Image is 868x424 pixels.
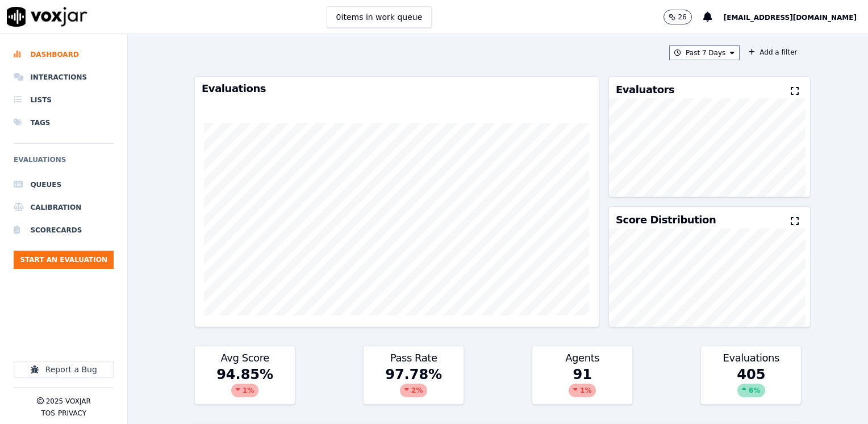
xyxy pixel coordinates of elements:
div: 1 % [231,384,258,397]
h3: Evaluations [202,84,592,94]
button: [EMAIL_ADDRESS][DOMAIN_NAME] [724,10,868,24]
h3: Avg Score [202,353,288,363]
a: Interactions [14,66,114,89]
a: Dashboard [14,43,114,66]
a: Calibration [14,196,114,219]
button: Report a Bug [14,361,114,378]
div: 6 % [737,384,765,397]
div: 94.85 % [195,365,295,404]
p: 26 [678,13,686,22]
a: Lists [14,89,114,111]
a: Scorecards [14,219,114,242]
a: Tags [14,111,114,134]
img: voxjar logo [7,7,87,27]
h3: Evaluations [708,353,794,363]
h3: Score Distribution [616,215,716,225]
button: TOS [41,409,55,418]
button: Privacy [58,409,86,418]
h3: Evaluators [616,85,674,95]
a: Queues [14,173,114,196]
h6: Evaluations [14,153,114,173]
h3: Pass Rate [370,353,457,363]
p: 2025 Voxjar [46,397,91,406]
button: Add a filter [744,45,802,59]
div: 2 % [400,384,427,397]
button: Past 7 Days [669,45,740,60]
h3: Agents [539,353,625,363]
div: 97.78 % [364,365,464,404]
button: 26 [663,10,691,24]
div: 1 % [569,384,596,397]
button: 0items in work queue [327,6,432,28]
button: 26 [663,10,703,24]
div: 91 [532,365,632,404]
button: Start an Evaluation [14,251,114,269]
span: [EMAIL_ADDRESS][DOMAIN_NAME] [724,14,857,22]
div: 405 [701,365,801,404]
